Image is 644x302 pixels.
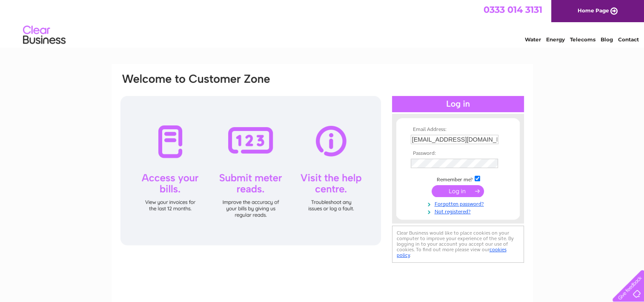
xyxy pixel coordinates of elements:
input: Submit [432,185,484,197]
div: Clear Business is a trading name of Verastar Limited (registered in [GEOGRAPHIC_DATA] No. 3667643... [121,5,524,41]
a: Forgotten password? [411,199,507,207]
a: cookies policy [397,247,507,258]
a: Telecoms [570,36,595,43]
img: logo.png [23,22,66,48]
a: Water [525,36,541,43]
td: Remember me? [409,174,507,183]
div: Clear Business would like to place cookies on your computer to improve your experience of the sit... [392,226,524,263]
a: Blog [601,36,613,43]
th: Email Address: [409,127,507,133]
a: 0333 014 3131 [484,4,542,15]
th: Password: [409,151,507,157]
a: Energy [546,36,565,43]
a: Contact [618,36,639,43]
a: Not registered? [411,207,507,215]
